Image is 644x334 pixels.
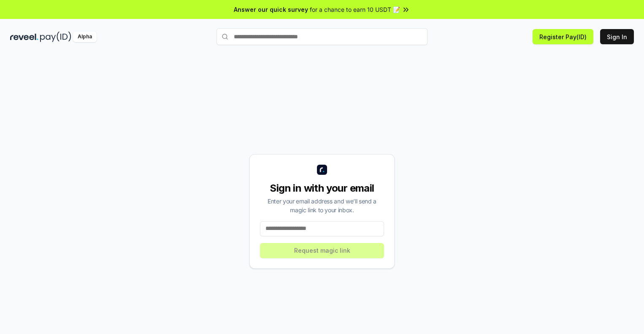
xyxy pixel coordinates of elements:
span: Answer our quick survey [234,5,308,14]
img: logo_small [317,165,327,175]
div: Enter your email address and we’ll send a magic link to your inbox. [260,197,384,214]
img: reveel_dark [10,32,38,42]
div: Sign in with your email [260,182,384,195]
button: Register Pay(ID) [533,29,593,44]
div: Alpha [73,32,97,42]
span: for a chance to earn 10 USDT 📝 [310,5,400,14]
button: Sign In [600,29,634,44]
img: pay_id [40,32,71,42]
